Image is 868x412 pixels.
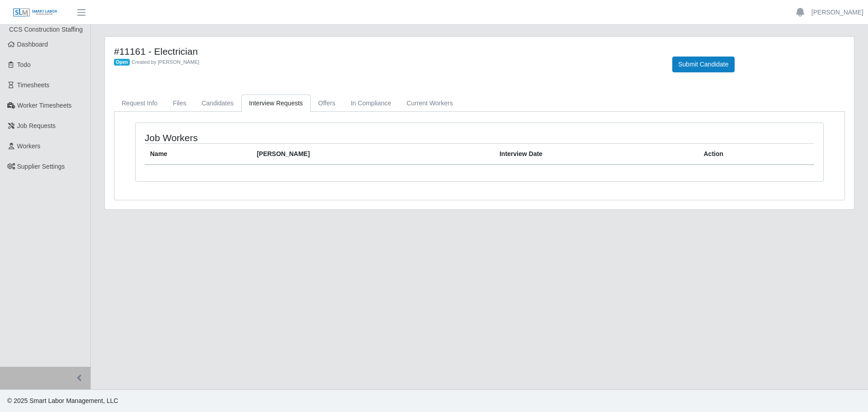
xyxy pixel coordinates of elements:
[145,132,416,143] h4: Job Workers
[17,102,71,109] span: Worker Timesheets
[114,95,165,112] a: Request Info
[13,8,58,18] img: SLM Logo
[17,142,41,150] span: Workers
[698,144,814,165] th: Action
[241,95,311,112] a: Interview Requests
[17,81,50,89] span: Timesheets
[145,144,251,165] th: Name
[17,163,65,170] span: Supplier Settings
[165,95,194,112] a: Files
[114,46,659,57] h4: #11161 - Electrician
[17,122,56,129] span: Job Requests
[17,61,31,68] span: Todo
[251,144,494,165] th: [PERSON_NAME]
[17,41,48,48] span: Dashboard
[399,95,460,112] a: Current Workers
[811,8,863,17] a: [PERSON_NAME]
[494,144,698,165] th: Interview Date
[343,95,399,112] a: In Compliance
[114,59,130,66] span: Open
[7,397,118,404] span: © 2025 Smart Labor Management, LLC
[311,95,343,112] a: Offers
[9,26,83,33] span: CCS Construction Staffing
[194,95,241,112] a: Candidates
[672,57,734,72] button: Submit Candidate
[132,59,199,65] span: Created by [PERSON_NAME]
